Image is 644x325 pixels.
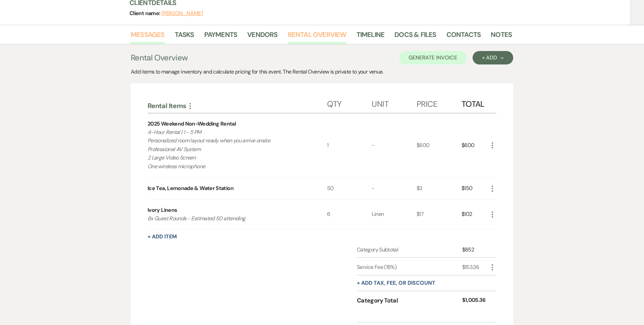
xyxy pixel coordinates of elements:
[131,68,513,76] div: Add items to manage inventory and calculate pricing for this event. The Rental Overview is privat...
[327,200,372,229] div: 6
[247,29,277,44] a: Vendors
[372,93,417,113] div: Unit
[327,113,372,177] div: 1
[131,52,187,64] h3: Rental Overview
[399,51,467,64] button: Generate Invoice
[417,200,462,229] div: $17
[482,55,504,60] div: + Add
[288,29,346,44] a: Rental Overview
[462,246,488,254] div: $852
[129,10,161,17] span: Client name:
[148,128,309,171] p: 4-Hour Rental | 1 - 5 PM Personalized room layout ready when you arrive onsite Professional AV Sy...
[372,200,417,229] div: Linen
[161,11,203,16] button: [PERSON_NAME]
[148,234,177,239] button: + Add Item
[131,29,165,44] a: Messages
[462,113,488,177] div: $600
[357,246,462,254] div: Category Subtotal
[148,206,177,214] div: Ivory Linens
[462,296,488,305] div: $1,005.36
[357,280,435,286] button: + Add tax, fee, or discount
[148,120,236,128] div: 2025 Weekend Non-Wedding Rental
[491,29,512,44] a: Notes
[417,178,462,199] div: $3
[417,113,462,177] div: $600
[327,93,372,113] div: Qty
[372,113,417,177] div: -
[327,178,372,199] div: 50
[473,51,513,64] button: + Add
[357,296,462,305] div: Category Total
[148,101,327,110] div: Rental Items
[462,178,488,199] div: $150
[372,178,417,199] div: -
[148,214,309,223] p: 6x Guest Rounds - Estimated 50 attending
[204,29,237,44] a: Payments
[357,29,385,44] a: Timeline
[417,93,462,113] div: Price
[394,29,436,44] a: Docs & Files
[148,184,233,192] div: Ice Tea, Lemonade & Water Station
[357,263,462,271] div: Service Fee (18%)
[446,29,481,44] a: Contacts
[462,263,488,271] div: $153.36
[462,93,488,113] div: Total
[462,200,488,229] div: $102
[175,29,194,44] a: Tasks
